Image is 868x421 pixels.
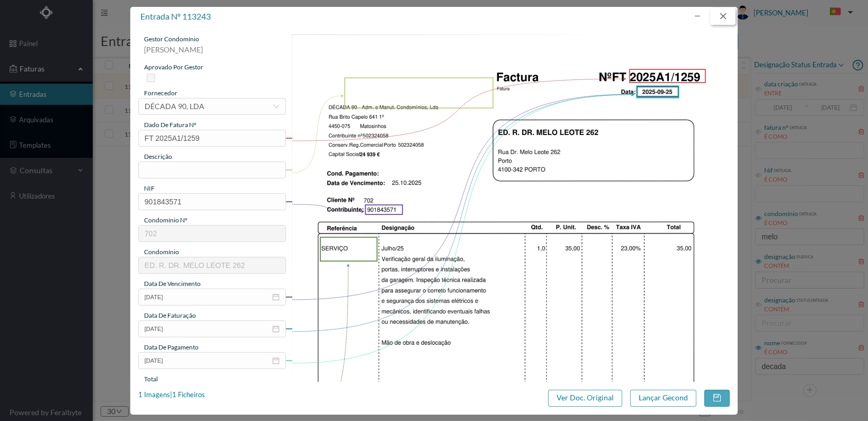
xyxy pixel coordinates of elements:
span: gestor condomínio [144,35,199,43]
span: descrição [144,153,172,160]
span: total [144,375,158,383]
i: icon: calendar [272,293,280,301]
span: data de vencimento [144,280,201,288]
button: Lançar Gecond [630,390,696,407]
span: aprovado por gestor [144,63,203,71]
span: condomínio [144,248,179,256]
i: icon: down [273,103,280,110]
span: NIF [144,184,155,192]
span: data de faturação [144,311,196,319]
button: Ver Doc. Original [548,390,622,407]
i: icon: calendar [272,357,280,364]
div: DÉCADA 90, LDA [145,98,204,114]
span: entrada nº 113243 [140,11,211,21]
div: [PERSON_NAME] [138,44,286,62]
div: 1 Imagens | 1 Ficheiros [138,390,205,400]
i: icon: calendar [272,325,280,333]
span: data de pagamento [144,343,199,351]
button: PT [821,4,857,21]
span: fornecedor [144,89,177,97]
span: dado de fatura nº [144,121,196,129]
span: condomínio nº [144,216,187,224]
